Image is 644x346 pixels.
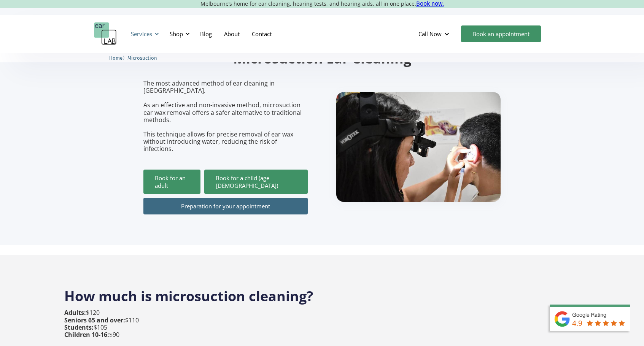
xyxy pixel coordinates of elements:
a: Home [109,54,122,61]
span: Home [109,55,122,61]
a: Book for a child (age [DEMOGRAPHIC_DATA]) [204,170,308,194]
div: Shop [165,22,192,45]
div: Call Now [418,30,442,38]
div: Services [131,30,152,38]
a: Preparation for your appointment [143,198,308,214]
li: 〉 [109,54,127,62]
a: Book an appointment [461,25,541,42]
img: boy getting ear checked. [336,92,501,202]
h2: Microsuction Ear Cleaning [143,50,501,68]
h2: How much is microsuction cleaning? [64,279,579,305]
strong: Adults: [64,308,86,317]
a: home [94,22,117,45]
div: Services [126,22,161,45]
a: Blog [194,23,218,45]
a: About [218,23,246,45]
a: Microsuction [127,54,157,61]
a: Contact [246,23,278,45]
div: Shop [170,30,183,38]
strong: Students: [64,323,94,332]
strong: Seniors 65 and over: [64,316,125,324]
span: Microsuction [127,55,157,61]
div: Call Now [412,22,457,45]
a: Book for an adult [143,170,200,194]
p: The most advanced method of ear cleaning in [GEOGRAPHIC_DATA]. As an effective and non-invasive m... [143,80,308,153]
strong: Children 10-16: [64,330,109,339]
